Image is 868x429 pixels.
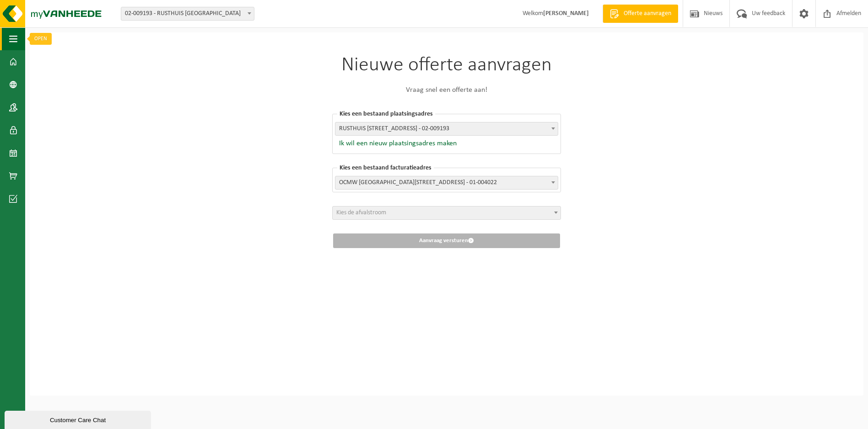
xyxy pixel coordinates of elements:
[335,176,558,190] span: OCMW KORTRIJK, BUDASTRAAT 27, KORTRIJK, 0212.189.676 - 01-004022
[332,85,561,95] p: Vraag snel een offerte aan!
[333,233,560,248] button: Aanvraag versturen
[543,10,589,17] strong: [PERSON_NAME]
[121,7,254,21] span: 02-009193 - RUSTHUIS ST JOZEF - KORTRIJK
[332,55,561,75] h1: Nieuwe offerte aanvragen
[121,7,254,20] span: 02-009193 - RUSTHUIS ST JOZEF - KORTRIJK
[335,122,558,136] span: RUSTHUIS ST JOZEF, CONDÉDREEF 16, KORTRIJK - 02-009193
[337,164,434,171] span: Kies een bestaand facturatieadres
[335,139,457,148] button: Ik wil een nieuw plaatsingsadres maken
[5,409,153,429] iframe: chat widget
[335,122,558,135] span: RUSTHUIS ST JOZEF, CONDÉDREEF 16, KORTRIJK - 02-009193
[335,176,558,189] span: OCMW KORTRIJK, BUDASTRAAT 27, KORTRIJK, 0212.189.676 - 01-004022
[337,111,435,117] span: Kies een bestaand plaatsingsadres
[603,5,678,23] a: Offerte aanvragen
[336,209,386,216] span: Kies de afvalstroom
[621,9,674,18] span: Offerte aanvragen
